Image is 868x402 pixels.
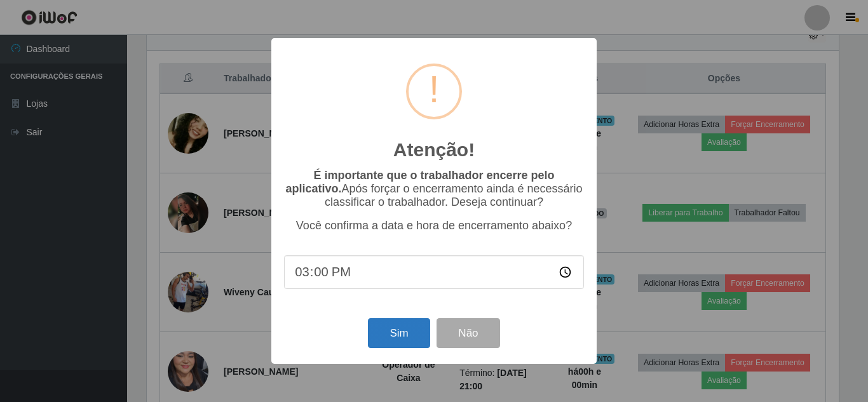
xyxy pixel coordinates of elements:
[284,219,584,232] p: Você confirma a data e hora de encerramento abaixo?
[437,318,499,348] button: Não
[393,138,475,161] h2: Atenção!
[284,169,584,209] p: Após forçar o encerramento ainda é necessário classificar o trabalhador. Deseja continuar?
[368,318,430,348] button: Sim
[285,169,554,195] b: É importante que o trabalhador encerre pelo aplicativo.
